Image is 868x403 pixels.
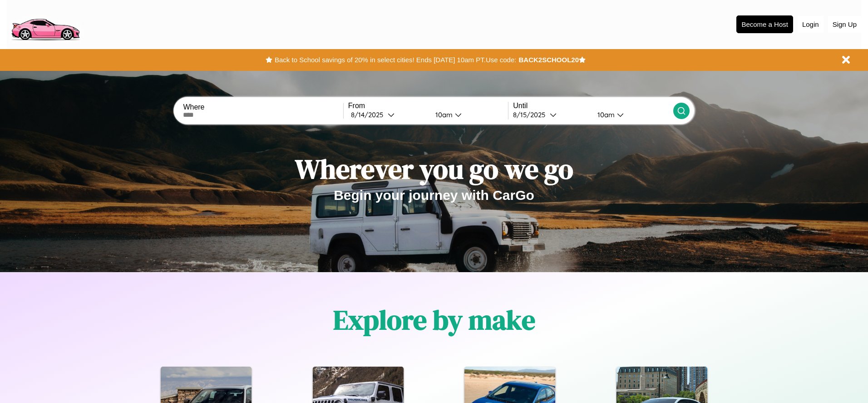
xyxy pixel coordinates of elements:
div: 8 / 15 / 2025 [513,110,550,119]
label: Where [183,103,343,111]
b: BACK2SCHOOL20 [518,56,579,64]
label: From [348,102,508,110]
h1: Explore by make [333,301,535,338]
button: Login [798,16,824,33]
button: Sign Up [828,16,861,33]
div: 8 / 14 / 2025 [351,110,388,119]
label: Until [513,102,673,110]
button: 8/14/2025 [348,110,428,119]
div: 10am [593,110,617,119]
button: 10am [428,110,508,119]
button: 10am [590,110,673,119]
button: Become a Host [736,15,793,33]
img: logo [7,5,84,43]
div: 10am [431,110,455,119]
button: Back to School savings of 20% in select cities! Ends [DATE] 10am PT.Use code: [272,54,518,66]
